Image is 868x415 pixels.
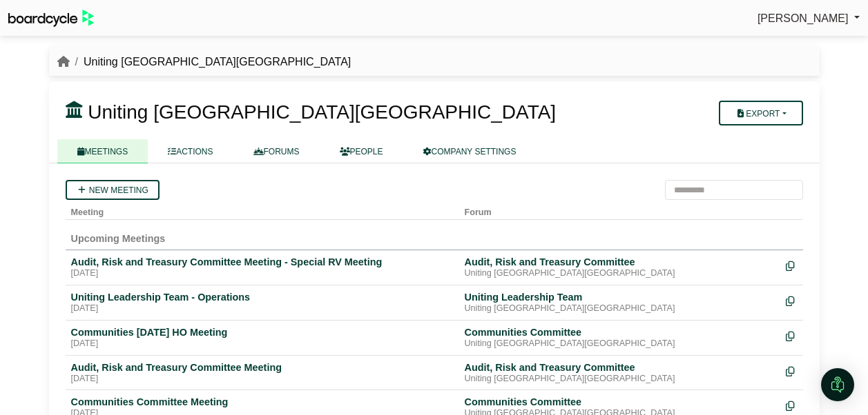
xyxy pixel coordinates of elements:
[786,396,798,414] div: Make a copy
[465,291,775,314] a: Uniting Leadership Team Uniting [GEOGRAPHIC_DATA][GEOGRAPHIC_DATA]
[465,374,775,385] div: Uniting [GEOGRAPHIC_DATA][GEOGRAPHIC_DATA]
[8,10,94,27] img: BoardcycleBlackGreen-aaafeed430059cb809a45853b8cf6d952af9d84e6e89e1f1685b34bfd5cb7d64.svg
[465,326,775,338] div: Communities Committee
[233,139,320,163] a: FORUMS
[57,139,148,163] a: MEETINGS
[465,338,775,350] div: Uniting [GEOGRAPHIC_DATA][GEOGRAPHIC_DATA]
[786,361,798,380] div: Make a copy
[465,256,775,268] div: Audit, Risk and Treasury Committee
[70,53,351,71] li: Uniting [GEOGRAPHIC_DATA][GEOGRAPHIC_DATA]
[71,233,166,244] span: Upcoming Meetings
[786,326,798,345] div: Make a copy
[465,361,775,374] div: Audit, Risk and Treasury Committee
[71,396,454,408] div: Communities Committee Meeting
[71,291,454,314] a: Uniting Leadership Team - Operations [DATE]
[71,326,454,350] a: Communities [DATE] HO Meeting [DATE]
[71,268,454,279] div: [DATE]
[71,291,454,303] div: Uniting Leadership Team - Operations
[758,12,849,24] span: [PERSON_NAME]
[465,361,775,385] a: Audit, Risk and Treasury Committee Uniting [GEOGRAPHIC_DATA][GEOGRAPHIC_DATA]
[71,326,454,338] div: Communities [DATE] HO Meeting
[786,291,798,310] div: Make a copy
[71,361,454,385] a: Audit, Risk and Treasury Committee Meeting [DATE]
[465,268,775,279] div: Uniting [GEOGRAPHIC_DATA][GEOGRAPHIC_DATA]
[465,303,775,314] div: Uniting [GEOGRAPHIC_DATA][GEOGRAPHIC_DATA]
[66,200,459,220] th: Meeting
[88,101,556,123] span: Uniting [GEOGRAPHIC_DATA][GEOGRAPHIC_DATA]
[465,291,775,303] div: Uniting Leadership Team
[71,256,454,268] div: Audit, Risk and Treasury Committee Meeting - Special RV Meeting
[821,368,854,401] div: Open Intercom Messenger
[465,396,775,408] div: Communities Committee
[465,326,775,350] a: Communities Committee Uniting [GEOGRAPHIC_DATA][GEOGRAPHIC_DATA]
[786,256,798,274] div: Make a copy
[66,180,160,200] a: New meeting
[719,101,802,125] button: Export
[57,53,351,71] nav: breadcrumb
[465,256,775,279] a: Audit, Risk and Treasury Committee Uniting [GEOGRAPHIC_DATA][GEOGRAPHIC_DATA]
[71,374,454,385] div: [DATE]
[71,361,454,374] div: Audit, Risk and Treasury Committee Meeting
[148,139,233,163] a: ACTIONS
[758,10,860,28] a: [PERSON_NAME]
[71,303,454,314] div: [DATE]
[403,139,537,163] a: COMPANY SETTINGS
[320,139,403,163] a: PEOPLE
[459,200,780,220] th: Forum
[71,256,454,279] a: Audit, Risk and Treasury Committee Meeting - Special RV Meeting [DATE]
[71,338,454,350] div: [DATE]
